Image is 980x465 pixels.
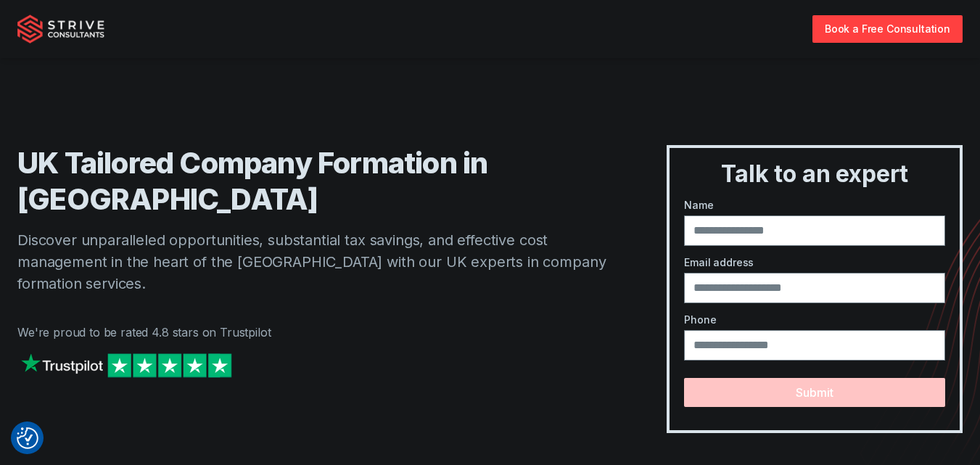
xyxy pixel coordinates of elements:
[17,15,104,44] img: Strive Consultants
[17,324,609,341] p: We're proud to be rated 4.8 stars on Trustpilot
[17,350,235,381] img: Strive on Trustpilot
[812,15,963,42] a: Book a Free Consultation
[675,160,954,189] h3: Talk to an expert
[684,197,945,213] label: Name
[17,229,609,295] p: Discover unparalleled opportunities, substantial tax savings, and effective cost management in th...
[17,145,609,218] h1: UK Tailored Company Formation in [GEOGRAPHIC_DATA]
[684,312,945,327] label: Phone
[684,378,945,407] button: Submit
[17,427,38,449] button: Consent Preferences
[17,427,38,449] img: Revisit consent button
[684,255,945,270] label: Email address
